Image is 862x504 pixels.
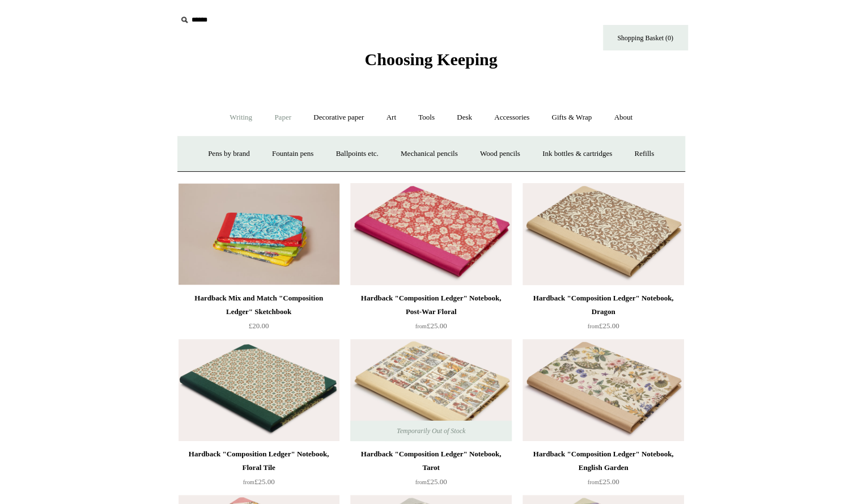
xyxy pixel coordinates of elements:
a: Art [376,103,406,133]
span: from [415,479,427,485]
a: Hardback "Composition Ledger" Notebook, Post-War Floral from£25.00 [350,291,511,338]
a: Hardback "Composition Ledger" Notebook, Tarot from£25.00 [350,447,511,494]
a: Ballpoints etc. [326,139,389,169]
span: Temporarily Out of Stock [385,421,477,441]
a: Shopping Basket (0) [603,25,688,50]
span: £20.00 [249,321,269,330]
a: Refills [624,139,664,169]
a: Fountain pens [262,139,324,169]
a: Hardback "Composition Ledger" Notebook, Dragon Hardback "Composition Ledger" Notebook, Dragon [523,183,683,285]
a: Hardback Mix and Match "Composition Ledger" Sketchbook £20.00 [179,291,339,338]
img: Hardback "Composition Ledger" Notebook, Post-War Floral [350,183,511,285]
a: Desk [447,103,482,133]
a: Hardback "Composition Ledger" Notebook, English Garden Hardback "Composition Ledger" Notebook, En... [523,339,683,441]
span: from [415,323,427,329]
span: from [588,323,599,329]
a: Hardback "Composition Ledger" Notebook, Dragon from£25.00 [523,291,683,338]
a: Pens by brand [198,139,260,169]
a: About [604,103,643,133]
div: Hardback "Composition Ledger" Notebook, Dragon [525,291,681,319]
a: Hardback "Composition Ledger" Notebook, Floral Tile from£25.00 [179,447,339,494]
span: £25.00 [588,477,619,486]
span: from [243,479,254,485]
span: £25.00 [415,321,447,330]
span: from [588,479,599,485]
span: Choosing Keeping [364,50,497,69]
a: Accessories [484,103,540,133]
a: Ink bottles & cartridges [532,139,622,169]
span: £25.00 [588,321,619,330]
div: Hardback "Composition Ledger" Notebook, Floral Tile [181,447,337,475]
a: Hardback "Composition Ledger" Notebook, English Garden from£25.00 [523,447,683,494]
div: Hardback "Composition Ledger" Notebook, Post-War Floral [353,291,508,319]
span: £25.00 [243,477,275,486]
a: Hardback "Composition Ledger" Notebook, Post-War Floral Hardback "Composition Ledger" Notebook, P... [350,183,511,285]
a: Mechanical pencils [390,139,468,169]
a: Gifts & Wrap [541,103,602,133]
a: Wood pencils [470,139,530,169]
img: Hardback "Composition Ledger" Notebook, Dragon [523,183,683,285]
img: Hardback Mix and Match "Composition Ledger" Sketchbook [179,183,339,285]
a: Choosing Keeping [364,59,497,67]
a: Hardback "Composition Ledger" Notebook, Tarot Hardback "Composition Ledger" Notebook, Tarot Tempo... [350,339,511,441]
a: Tools [408,103,445,133]
a: Hardback "Composition Ledger" Notebook, Floral Tile Hardback "Composition Ledger" Notebook, Flora... [179,339,339,441]
div: Hardback "Composition Ledger" Notebook, Tarot [353,447,508,475]
a: Writing [219,103,262,133]
span: £25.00 [415,477,447,486]
div: Hardback "Composition Ledger" Notebook, English Garden [525,447,681,475]
a: Decorative paper [303,103,374,133]
a: Paper [264,103,302,133]
div: Hardback Mix and Match "Composition Ledger" Sketchbook [181,291,337,319]
img: Hardback "Composition Ledger" Notebook, Tarot [350,339,511,441]
img: Hardback "Composition Ledger" Notebook, English Garden [523,339,683,441]
img: Hardback "Composition Ledger" Notebook, Floral Tile [179,339,339,441]
a: Hardback Mix and Match "Composition Ledger" Sketchbook Hardback Mix and Match "Composition Ledger... [179,183,339,285]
